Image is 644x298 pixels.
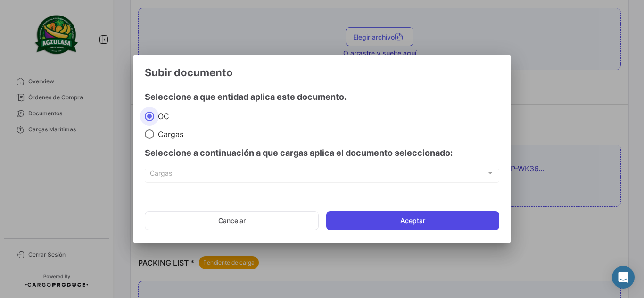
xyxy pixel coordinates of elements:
div: Abrir Intercom Messenger [612,266,635,289]
span: OC [154,112,169,121]
h4: Seleccione a que entidad aplica este documento. [145,90,499,104]
button: Aceptar [326,211,499,230]
h3: Subir documento [145,66,499,79]
h4: Seleccione a continuación a que cargas aplica el documento seleccionado: [145,146,499,160]
span: Cargas [150,171,486,179]
button: Cancelar [145,211,319,230]
span: Cargas [154,129,183,139]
